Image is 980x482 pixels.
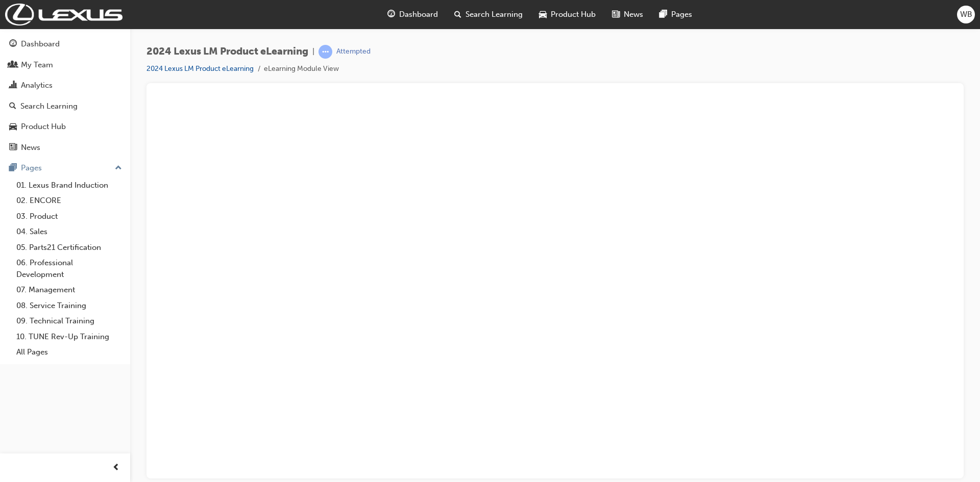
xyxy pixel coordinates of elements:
[4,56,126,74] a: My Team
[612,8,620,21] span: news-icon
[264,63,339,75] li: eLearning Module View
[9,143,17,153] span: news-icon
[21,162,42,174] div: Pages
[312,46,314,58] span: |
[4,138,126,157] a: News
[12,344,126,360] a: All Pages
[21,121,66,133] div: Product Hub
[387,8,395,21] span: guage-icon
[146,64,254,73] a: 2024 Lexus LM Product eLearning
[9,102,16,111] span: search-icon
[146,46,308,58] span: 2024 Lexus LM Product eLearning
[112,462,120,474] span: prev-icon
[4,76,126,95] a: Analytics
[12,193,126,209] a: 02. ENCORE
[957,6,975,23] button: WB
[659,8,667,21] span: pages-icon
[12,282,126,298] a: 07. Management
[12,240,126,256] a: 05. Parts21 Certification
[9,122,17,132] span: car-icon
[4,117,126,136] a: Product Hub
[12,177,126,193] a: 01. Lexus Brand Induction
[9,61,17,70] span: people-icon
[9,81,17,90] span: chart-icon
[465,9,523,20] span: Search Learning
[5,4,122,26] img: Trak
[12,298,126,314] a: 08. Service Training
[399,9,438,20] span: Dashboard
[4,33,126,159] button: DashboardMy TeamAnalyticsSearch LearningProduct HubNews
[20,100,78,112] div: Search Learning
[604,4,651,25] a: news-iconNews
[336,47,371,57] div: Attempted
[539,8,547,21] span: car-icon
[12,255,126,282] a: 06. Professional Development
[651,4,700,25] a: pages-iconPages
[12,329,126,345] a: 10. TUNE Rev-Up Training
[12,313,126,329] a: 09. Technical Training
[115,162,122,175] span: up-icon
[624,9,643,20] span: News
[9,164,17,173] span: pages-icon
[9,40,17,49] span: guage-icon
[21,59,53,71] div: My Team
[318,45,332,59] span: learningRecordVerb_ATTEMPT-icon
[671,9,692,20] span: Pages
[446,4,531,25] a: search-iconSearch Learning
[960,9,972,20] span: WB
[4,97,126,116] a: Search Learning
[21,80,53,91] div: Analytics
[4,159,126,177] button: Pages
[12,224,126,240] a: 04. Sales
[531,4,604,25] a: car-iconProduct Hub
[4,35,126,54] a: Dashboard
[379,4,446,25] a: guage-iconDashboard
[551,9,596,20] span: Product Hub
[21,142,40,154] div: News
[21,38,60,50] div: Dashboard
[12,209,126,224] a: 03. Product
[454,8,461,21] span: search-icon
